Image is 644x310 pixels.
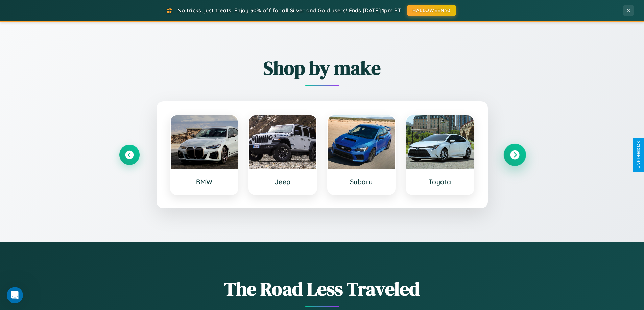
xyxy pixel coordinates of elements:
h3: Jeep [256,178,310,186]
iframe: Intercom live chat [7,287,23,303]
h3: BMW [177,178,231,186]
h2: Shop by make [119,55,525,81]
h1: The Road Less Traveled [119,276,525,302]
span: No tricks, just treats! Enjoy 30% off for all Silver and Gold users! Ends [DATE] 1pm PT. [177,7,402,14]
h3: Toyota [413,178,467,186]
div: Give Feedback [636,141,641,169]
button: HALLOWEEN30 [407,5,456,16]
h3: Subaru [335,178,388,186]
